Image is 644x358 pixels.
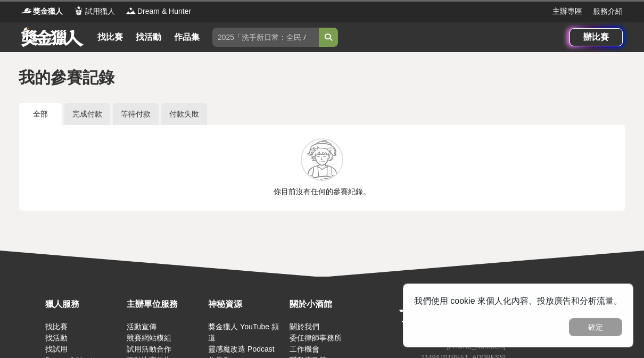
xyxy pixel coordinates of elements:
a: 委任律師事務所 [290,334,342,342]
a: 獎金獵人 YouTube 頻道 [208,322,279,342]
a: 靈感魔改造 Podcast [208,345,274,353]
a: 試用活動合作 [127,345,171,353]
div: 關於小酒館 [290,298,366,311]
a: Logo試用獵人 [73,6,115,17]
div: 主辦單位服務 [127,298,203,311]
a: 付款失敗 [161,103,207,125]
span: 試用獵人 [85,6,115,17]
button: 確定 [569,318,622,336]
a: 作品集 [170,30,204,45]
a: 找活動 [45,334,68,342]
a: LogoDream & Hunter [126,6,191,17]
span: 我們使用 cookie 來個人化內容、投放廣告和分析流量。 [414,296,622,305]
img: Logo [21,5,32,16]
a: 活動宣傳 [127,322,156,331]
a: 工作機會 [290,345,319,353]
img: Logo [73,5,84,16]
a: 全部 [19,103,62,125]
a: 等待付款 [113,103,159,125]
div: 神秘資源 [208,298,284,311]
a: 找試用 [45,345,68,353]
a: 主辦專區 [552,6,582,17]
a: 找比賽 [45,322,68,331]
a: 競賽網站模組 [127,334,171,342]
a: 服務介紹 [593,6,623,17]
a: Logo獎金獵人 [21,6,63,17]
p: 你目前沒有任何的參賽紀錄。 [27,186,617,197]
a: 找活動 [131,30,166,45]
img: Logo [126,5,136,16]
input: 2025「洗手新日常：全民 ALL IN」洗手歌全台徵選 [212,28,319,47]
span: 獎金獵人 [33,6,63,17]
a: 找比賽 [93,30,127,45]
div: 獵人服務 [45,298,121,311]
a: 辦比賽 [569,28,623,46]
span: Dream & Hunter [137,6,191,17]
a: 完成付款 [64,103,110,125]
h1: 我的參賽記錄 [19,68,625,87]
a: 關於我們 [290,322,319,331]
